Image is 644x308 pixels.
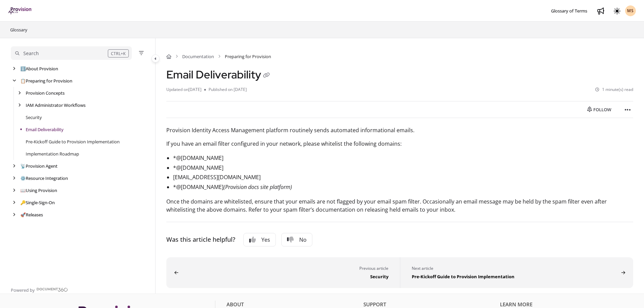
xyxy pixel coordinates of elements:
button: Category toggle [151,54,160,63]
a: Preparing for Provision [20,77,72,84]
li: 1 minute(s) read [595,87,633,93]
a: Implementation Roadmap [26,150,79,157]
div: arrow [11,66,18,72]
a: Using Provision [20,187,57,194]
span: 📡 [20,163,26,169]
h1: Email Deliverability [166,68,272,81]
span: 📋 [20,78,26,84]
li: *@[DOMAIN_NAME] [173,163,633,173]
button: Search [11,46,132,60]
button: Pre-Kickoff Guide to Provision Implementation [400,257,634,288]
div: Was this article helpful? [166,235,235,244]
a: Single-Sign-On [20,199,55,206]
button: Yes [243,233,276,246]
a: Glossary [9,26,28,34]
li: Published on [DATE] [204,87,247,93]
a: Pre-Kickoff Guide to Provision Implementation [26,138,120,145]
a: Resource Integration [20,175,68,182]
div: arrow [16,102,23,109]
button: Follow [581,104,617,115]
a: Security [26,114,42,121]
div: Pre-Kickoff Guide to Provision Implementation [412,272,619,280]
div: arrow [11,199,18,206]
li: [EMAIL_ADDRESS][DOMAIN_NAME] [173,172,633,182]
span: Glossary of Terms [551,8,587,14]
a: Email Deliverability [26,126,64,133]
span: 🚀 [20,212,26,218]
div: arrow [11,175,18,182]
button: No [281,233,312,246]
div: Next article [412,265,619,272]
span: MS [627,8,634,14]
p: Once the domains are whitelisted, ensure that your emails are not flagged by your email spam filt... [166,197,633,214]
span: 🔑 [20,199,26,206]
button: Filter [137,49,145,57]
a: Project logo [8,7,32,15]
a: IAM Administrator Workflows [26,102,86,109]
div: arrow [11,78,18,84]
li: Updated on [DATE] [166,87,204,93]
li: *@[DOMAIN_NAME] [173,182,633,192]
div: CTRL+K [108,49,129,57]
p: If you have an email filter configured in your network, please whitelist the following domains: [166,140,633,148]
div: arrow [16,90,23,96]
div: Search [23,50,39,57]
a: About Provision [20,65,58,72]
div: arrow [11,163,18,169]
p: Provision Identity Access Management platform routinely sends automated informational emails. [166,126,633,134]
a: Whats new [595,5,606,16]
span: 📖 [20,187,26,193]
a: Releases [20,211,43,218]
button: MS [625,5,636,16]
div: Security [181,272,388,280]
span: Preparing for Provision [225,53,271,60]
a: Provision Concepts [26,90,65,96]
a: Powered by Document360 - opens in a new tab [11,285,68,293]
li: *@[DOMAIN_NAME] [173,153,633,163]
em: (Provision docs site platform) [223,183,292,191]
button: Theme options [612,5,622,16]
div: arrow [11,187,18,194]
button: Article more options [622,104,633,115]
button: Security [166,257,400,288]
div: Previous article [181,265,388,272]
span: ⚙️ [20,175,26,181]
img: Document360 [37,288,68,292]
a: Home [166,53,171,60]
div: arrow [11,212,18,218]
img: brand logo [8,7,32,15]
span: Powered by [11,287,35,293]
a: Documentation [182,53,214,60]
a: Provision Agent [20,163,57,169]
span: ℹ️ [20,66,26,72]
button: Copy link of Email Deliverability [261,70,272,81]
